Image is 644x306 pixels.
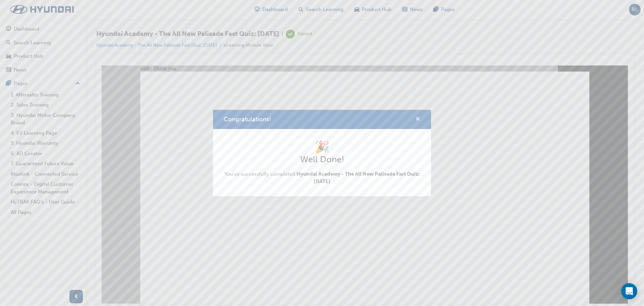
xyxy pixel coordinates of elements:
[415,115,420,124] button: cross-icon
[415,117,420,123] span: cross-icon
[224,116,271,123] span: Congratulations!
[213,110,431,196] div: Congratulations!
[297,171,420,185] span: Hyundai Academy - The All New Palisade Fast Quiz: [DATE]
[224,140,420,155] h1: 🎉
[621,283,637,299] div: Open Intercom Messenger
[224,170,420,185] span: You've successfully completed
[224,154,420,165] h2: Well Done!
